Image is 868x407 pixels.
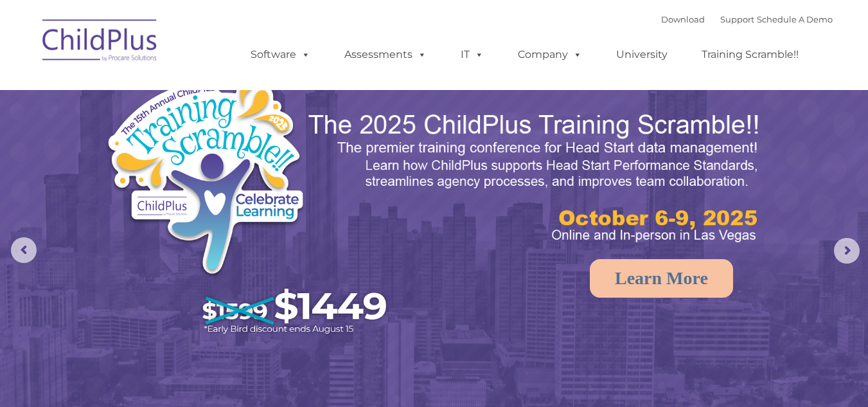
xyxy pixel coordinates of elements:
[36,10,164,75] img: ChildPlus by Procare Solutions
[720,14,754,24] a: Support
[238,42,323,68] a: Software
[505,42,595,68] a: Company
[689,42,811,68] a: Training Scramble!!
[590,259,733,298] a: Learn More
[332,42,439,68] a: Assessments
[661,14,705,24] a: Download
[448,42,497,68] a: IT
[757,14,833,24] a: Schedule A Demo
[603,42,680,68] a: University
[661,14,833,24] font: |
